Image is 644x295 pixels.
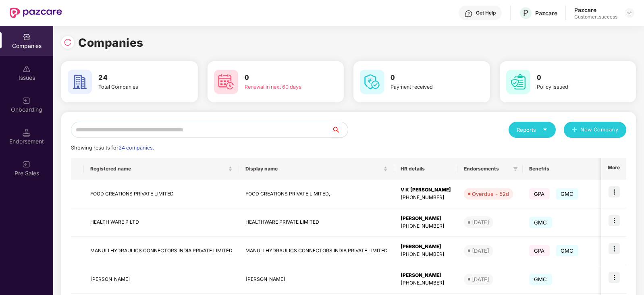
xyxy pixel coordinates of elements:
[609,243,620,254] img: icon
[23,97,31,105] img: svg+xml;base64,PHN2ZyB3aWR0aD0iMjAiIGhlaWdodD0iMjAiIHZpZXdCb3g9IjAgMCAyMCAyMCIgZmlsbD0ibm9uZSIgeG...
[537,83,606,91] div: Policy issued
[239,180,394,208] td: FOOD CREATIONS PRIVATE LIMITED,
[394,158,457,180] th: HR details
[331,127,348,133] span: search
[391,73,460,83] h3: 0
[245,83,314,91] div: Renewal in next 60 days
[401,194,451,202] div: [PHONE_NUMBER]
[391,83,460,91] div: Payment received
[401,186,451,194] div: V K [PERSON_NAME]
[84,237,239,265] td: MANULI HYDRAULICS CONNECTORS INDIA PRIVATE LIMITED
[476,10,496,16] div: Get Help
[23,129,31,137] img: svg+xml;base64,PHN2ZyB3aWR0aD0iMTQuNSIgaGVpZ2h0PSIxNC41IiB2aWV3Qm94PSIwIDAgMTYgMTYiIGZpbGw9Im5vbm...
[71,145,154,151] span: Showing results for
[537,73,606,83] h3: 0
[239,237,394,265] td: MANULI HYDRAULICS CONNECTORS INDIA PRIVATE LIMITED
[23,33,31,41] img: svg+xml;base64,PHN2ZyBpZD0iQ29tcGFuaWVzIiB4bWxucz0iaHR0cDovL3d3dy53My5vcmcvMjAwMC9zdmciIHdpZHRoPS...
[472,190,509,198] div: Overdue - 52d
[84,158,239,180] th: Registered name
[245,73,314,83] h3: 0
[472,275,489,283] div: [DATE]
[401,251,451,258] div: [PHONE_NUMBER]
[239,158,394,180] th: Display name
[10,8,62,18] img: New Pazcare Logo
[609,272,620,283] img: icon
[574,6,617,14] div: Pazcare
[529,188,550,199] span: GPA
[556,245,579,256] span: GMC
[98,73,168,83] h3: 24
[98,83,168,91] div: Total Companies
[84,180,239,208] td: FOOD CREATIONS PRIVATE LIMITED
[626,10,633,16] img: svg+xml;base64,PHN2ZyBpZD0iRHJvcGRvd24tMzJ4MzIiIHhtbG5zPSJodHRwOi8vd3d3LnczLm9yZy8yMDAwL3N2ZyIgd2...
[401,222,451,230] div: [PHONE_NUMBER]
[609,186,620,197] img: icon
[511,164,519,174] span: filter
[239,265,394,294] td: [PERSON_NAME]
[23,160,31,168] img: svg+xml;base64,PHN2ZyB3aWR0aD0iMjAiIGhlaWdodD0iMjAiIHZpZXdCb3g9IjAgMCAyMCAyMCIgZmlsbD0ibm9uZSIgeG...
[245,166,382,172] span: Display name
[401,243,451,251] div: [PERSON_NAME]
[84,265,239,294] td: [PERSON_NAME]
[574,14,617,20] div: Customer_success
[609,215,620,226] img: icon
[68,70,92,94] img: svg+xml;base64,PHN2ZyB4bWxucz0iaHR0cDovL3d3dy53My5vcmcvMjAwMC9zdmciIHdpZHRoPSI2MCIgaGVpZ2h0PSI2MC...
[401,215,451,222] div: [PERSON_NAME]
[523,8,528,18] span: P
[542,127,548,132] span: caret-down
[564,122,626,138] button: plusNew Company
[601,158,626,180] th: More
[472,218,489,226] div: [DATE]
[401,279,451,287] div: [PHONE_NUMBER]
[401,272,451,279] div: [PERSON_NAME]
[529,274,552,285] span: GMC
[535,9,557,17] div: Pazcare
[572,127,577,133] span: plus
[23,65,31,73] img: svg+xml;base64,PHN2ZyBpZD0iSXNzdWVzX2Rpc2FibGVkIiB4bWxucz0iaHR0cDovL3d3dy53My5vcmcvMjAwMC9zdmciIH...
[360,70,384,94] img: svg+xml;base64,PHN2ZyB4bWxucz0iaHR0cDovL3d3dy53My5vcmcvMjAwMC9zdmciIHdpZHRoPSI2MCIgaGVpZ2h0PSI2MC...
[464,166,510,172] span: Endorsements
[64,38,72,46] img: svg+xml;base64,PHN2ZyBpZD0iUmVsb2FkLTMyeDMyIiB4bWxucz0iaHR0cDovL3d3dy53My5vcmcvMjAwMC9zdmciIHdpZH...
[239,208,394,237] td: HEALTHWARE PRIVATE LIMITED
[517,126,548,134] div: Reports
[118,145,154,151] span: 24 companies.
[78,34,143,52] h1: Companies
[529,245,550,256] span: GPA
[529,217,552,228] span: GMC
[472,247,489,255] div: [DATE]
[465,10,473,18] img: svg+xml;base64,PHN2ZyBpZD0iSGVscC0zMngzMiIgeG1sbnM9Imh0dHA6Ly93d3cudzMub3JnLzIwMDAvc3ZnIiB3aWR0aD...
[331,122,348,138] button: search
[90,166,226,172] span: Registered name
[580,126,619,134] span: New Company
[513,166,518,171] span: filter
[84,208,239,237] td: HEALTH WARE P LTD
[556,188,579,199] span: GMC
[506,70,530,94] img: svg+xml;base64,PHN2ZyB4bWxucz0iaHR0cDovL3d3dy53My5vcmcvMjAwMC9zdmciIHdpZHRoPSI2MCIgaGVpZ2h0PSI2MC...
[214,70,238,94] img: svg+xml;base64,PHN2ZyB4bWxucz0iaHR0cDovL3d3dy53My5vcmcvMjAwMC9zdmciIHdpZHRoPSI2MCIgaGVpZ2h0PSI2MC...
